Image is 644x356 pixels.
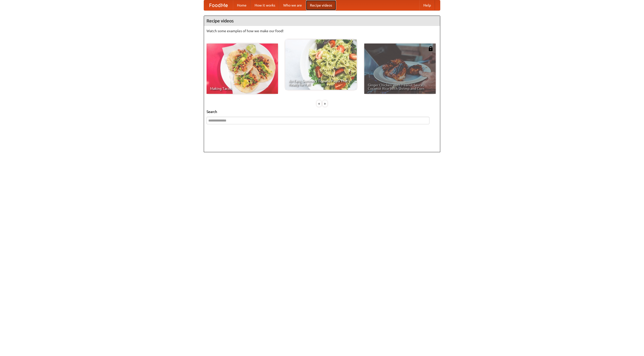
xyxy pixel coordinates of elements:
a: Home [233,0,251,10]
h5: Search [207,109,437,114]
a: Who we are [279,0,306,10]
a: Making Tacos [207,44,278,94]
a: An Easy, Summery Tomato Pasta That's Ready for Fall [285,39,357,90]
span: An Easy, Summery Tomato Pasta That's Ready for Fall [289,79,353,86]
a: How it works [251,0,279,10]
a: Recipe videos [306,0,336,10]
div: « [317,100,321,107]
div: » [323,100,327,107]
h4: Recipe videos [204,16,440,26]
span: Making Tacos [210,87,274,90]
p: Watch some examples of how we make our food! [207,28,437,33]
img: 483408.png [428,46,433,51]
a: Help [419,0,435,10]
a: FoodMe [204,0,233,10]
